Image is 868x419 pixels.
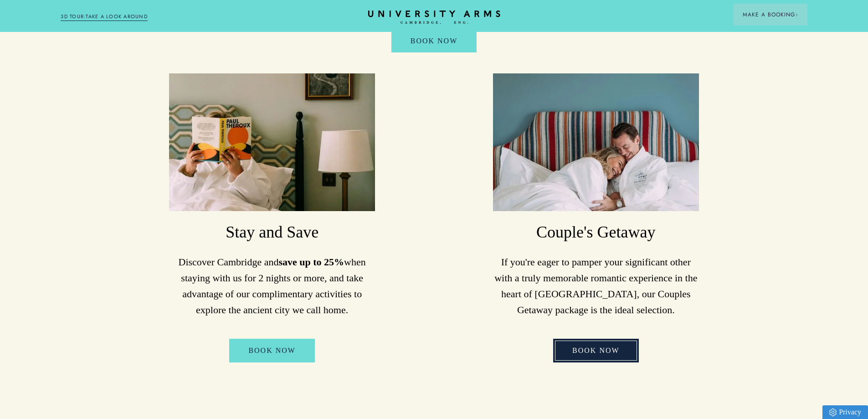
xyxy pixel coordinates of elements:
[229,339,315,362] a: Book Now
[822,405,868,419] a: Privacy
[169,73,375,211] img: image-f4e1a659d97a2c4848935e7cabdbc8898730da6b-4000x6000-jpg
[829,409,837,416] img: Privacy
[795,13,798,16] img: Arrow icon
[61,13,148,21] a: 3D TOUR:TAKE A LOOK AROUND
[169,222,375,243] h3: Stay and Save
[553,339,639,362] a: Book Now
[743,10,798,19] span: Make a Booking
[734,4,807,26] button: Make a BookingArrow icon
[493,254,699,318] p: If you're eager to pamper your significant other with a truly memorable romantic experience in th...
[391,29,477,53] a: Book Now
[368,10,500,25] a: Home
[169,254,375,318] p: Discover Cambridge and when staying with us for 2 nights or more, and take advantage of our compl...
[278,256,344,268] strong: save up to 25%
[493,222,699,243] h3: Couple's Getaway
[493,73,699,211] img: image-3316b7a5befc8609608a717065b4aaa141e00fd1-3889x5833-jpg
